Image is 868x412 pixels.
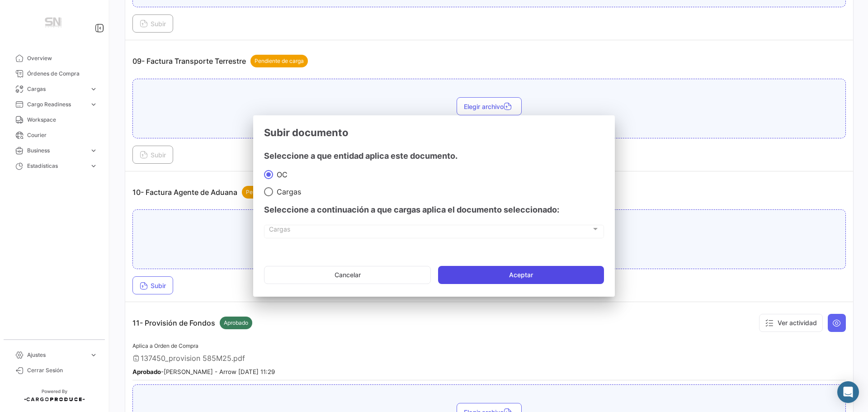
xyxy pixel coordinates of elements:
span: Cargas [27,85,86,93]
span: expand_more [90,351,98,359]
span: expand_more [90,147,98,155]
span: Ajustes [27,351,86,359]
b: Aprobado [132,368,161,375]
span: Cargas [269,227,591,235]
h3: Subir documento [264,126,604,139]
span: Pendiente de carga [246,188,295,196]
span: 137450_provision 585M25.pdf [141,354,245,363]
span: expand_more [90,85,98,93]
span: Workspace [27,116,98,124]
span: Cargas [273,187,301,196]
span: Subir [140,282,166,289]
span: OC [273,170,288,179]
span: Estadísticas [27,162,86,170]
img: Manufactura+Logo.png [32,11,77,36]
span: Aplica a Orden de Compra [132,342,198,349]
span: expand_more [90,100,98,109]
button: Ver actividad [759,314,823,332]
span: Aprobado [224,319,248,327]
span: expand_more [90,162,98,170]
span: Subir [140,151,166,159]
p: 11- Provisión de Fondos [132,317,252,329]
span: Elegir archivo [464,103,514,110]
span: Business [27,147,86,155]
span: Órdenes de Compra [27,70,98,78]
button: Aceptar [438,266,604,284]
span: Cerrar Sesión [27,366,98,374]
h4: Seleccione a que entidad aplica este documento. [264,150,604,162]
button: Cancelar [264,266,431,284]
span: Subir [140,20,166,28]
span: Pendiente de carga [255,57,304,65]
h4: Seleccione a continuación a que cargas aplica el documento seleccionado: [264,204,604,216]
span: Cargo Readiness [27,100,86,109]
p: 09- Factura Transporte Terrestre [132,55,308,67]
span: Overview [27,54,98,62]
small: - [PERSON_NAME] - Arrow [DATE] 11:29 [132,368,275,375]
p: 10- Factura Agente de Aduana [132,186,299,199]
span: Courier [27,131,98,139]
div: Abrir Intercom Messenger [837,381,859,403]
